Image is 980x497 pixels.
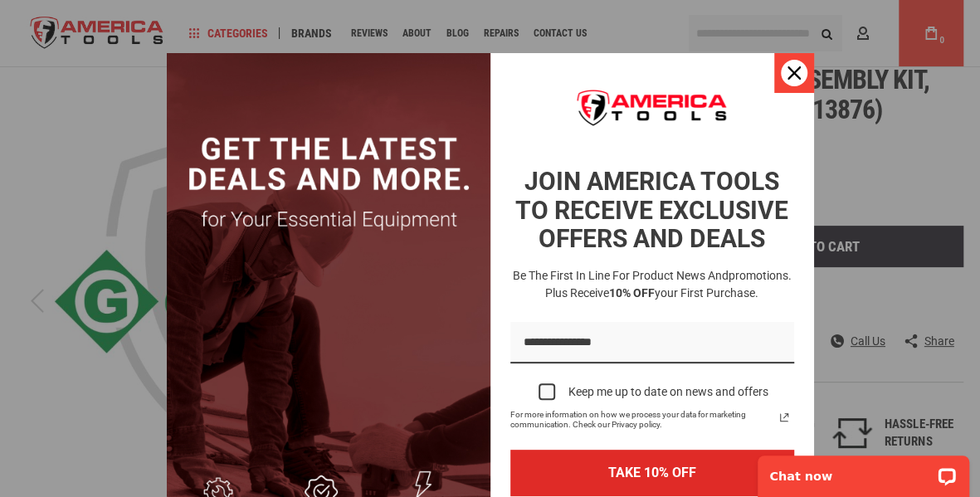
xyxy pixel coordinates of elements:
div: Keep me up to date on news and offers [568,385,768,399]
h3: Be the first in line for product news and [507,267,797,302]
a: Read our Privacy Policy [774,407,794,427]
button: TAKE 10% OFF [510,450,794,495]
svg: link icon [774,407,794,427]
iframe: LiveChat chat widget [747,445,980,497]
strong: 10% OFF [609,286,655,300]
span: promotions. Plus receive your first purchase. [545,269,792,300]
button: Close [774,53,814,93]
input: Email field [510,322,794,364]
span: For more information on how we process your data for marketing communication. Check our Privacy p... [510,410,774,430]
strong: JOIN AMERICA TOOLS TO RECEIVE EXCLUSIVE OFFERS AND DEALS [515,167,788,253]
svg: close icon [787,66,801,80]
